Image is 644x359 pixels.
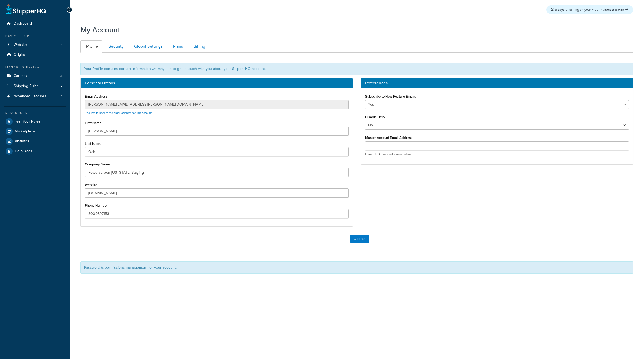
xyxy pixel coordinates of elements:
a: Global Settings [129,40,167,53]
button: Update [350,235,369,243]
a: Origins 1 [4,50,66,60]
span: Carriers [14,74,27,78]
a: Advanced Features 1 [4,91,66,101]
label: Last Name [85,142,101,146]
div: Password & permissions management for your account. [80,261,633,274]
a: Shipping Rules [4,81,66,91]
span: Advanced Features [14,94,46,99]
div: Manage Shipping [4,65,66,70]
span: 3 [60,74,62,78]
div: Resources [4,111,66,115]
a: Analytics [4,136,66,146]
span: Websites [14,43,29,47]
label: First Name [85,121,101,125]
span: Origins [14,53,26,57]
label: Website [85,183,97,187]
a: Security [103,40,128,53]
span: Marketplace [15,129,35,134]
label: Master Account Email Address [365,136,412,140]
a: Select a Plan [605,7,628,12]
h1: My Account [80,25,120,35]
a: Help Docs [4,146,66,156]
a: Websites 1 [4,40,66,50]
label: Phone Number [85,203,108,208]
label: Subscribe to New Feature Emails [365,94,416,98]
p: Leave blank unless otherwise advised [365,152,629,156]
li: Carriers [4,71,66,81]
span: Shipping Rules [14,84,39,88]
span: Help Docs [15,149,32,154]
span: Analytics [15,139,30,144]
a: Dashboard [4,19,66,29]
a: Billing [188,40,210,53]
a: Plans [167,40,187,53]
div: Your Profile contains contact information we may use to get in touch with you about your ShipperH... [80,63,633,75]
a: Marketplace [4,127,66,136]
h3: Preferences [365,81,629,86]
label: Company Name [85,162,110,166]
h3: Personal Details [85,81,349,86]
span: Dashboard [14,21,32,26]
label: Disable Help [365,115,385,119]
li: Websites [4,40,66,50]
strong: 6 days [555,7,565,12]
label: Email Address [85,94,107,98]
span: 1 [61,53,62,57]
span: 1 [61,43,62,47]
li: Advanced Features [4,91,66,101]
div: Basic Setup [4,34,66,39]
a: Profile [80,40,102,53]
span: Test Your Rates [15,119,41,124]
li: Origins [4,50,66,60]
a: Request to update the email address for this account [85,111,152,115]
div: remaining on your Free Trial [546,5,633,14]
a: Test Your Rates [4,117,66,126]
a: ShipperHQ Home [6,4,46,15]
a: Carriers 3 [4,71,66,81]
span: 1 [61,94,62,99]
